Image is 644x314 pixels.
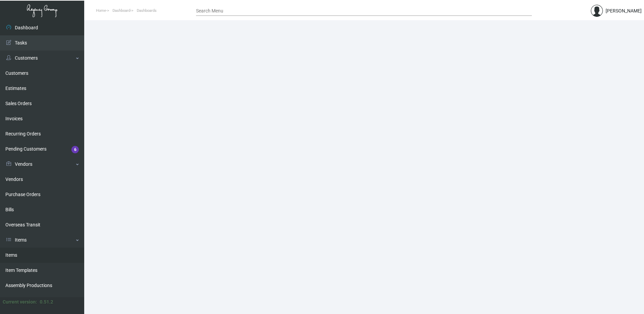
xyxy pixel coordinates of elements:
[112,8,130,13] span: Dashboard
[3,299,37,306] div: Current version:
[96,8,106,13] span: Home
[137,8,157,13] span: Dashboards
[40,299,53,306] div: 0.51.2
[591,5,603,17] img: admin@bootstrapmaster.com
[606,7,642,14] div: [PERSON_NAME]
